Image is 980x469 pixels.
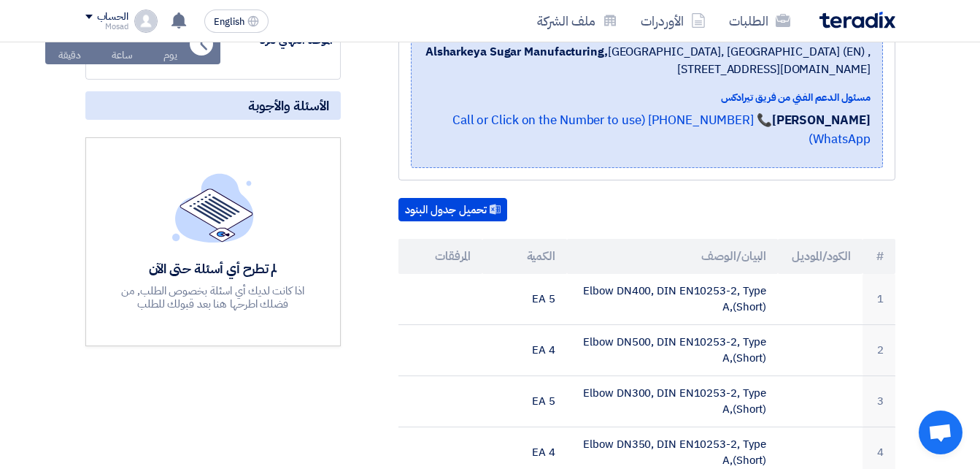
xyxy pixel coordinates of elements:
[567,239,778,274] th: البيان/الوصف
[248,97,329,114] span: الأسئلة والأجوبة
[172,173,254,242] img: empty_state_list.svg
[717,4,802,38] a: الطلبات
[214,17,244,27] span: English
[567,324,778,375] td: Elbow DN500, DIN EN10253-2, Type A,(Short)
[863,375,895,427] td: 3
[525,4,629,38] a: ملف الشركة
[567,274,778,325] td: Elbow DN400, DIN EN10253-2, Type A,(Short)
[398,198,507,221] button: تحميل جدول البنود
[163,47,177,63] div: يوم
[425,43,608,61] b: Alsharkeya Sugar Manufacturing,
[204,9,269,33] button: English
[567,375,778,427] td: Elbow DN300, DIN EN10253-2, Type A,(Short)
[482,375,567,427] td: 5 EA
[63,24,76,45] div: 7
[482,324,567,375] td: 4 EA
[452,111,871,148] a: 📞 [PHONE_NUMBER] (Call or Click on the Number to use WhatsApp)
[164,24,177,45] div: 1
[85,23,128,31] div: Mosad
[482,239,567,274] th: الكمية
[112,47,133,63] div: ساعة
[107,284,320,310] div: اذا كانت لديك أي اسئلة بخصوص الطلب, من فضلك اطرحها هنا بعد قبولك للطلب
[482,274,567,325] td: 5 EA
[423,90,871,105] div: مسئول الدعم الفني من فريق تيرادكس
[398,239,483,274] th: المرفقات
[107,260,320,277] div: لم تطرح أي أسئلة حتى الآن
[629,4,717,38] a: الأوردرات
[863,274,895,325] td: 1
[772,111,871,129] strong: [PERSON_NAME]
[116,24,128,45] div: 9
[863,239,895,274] th: #
[58,47,81,63] div: دقيقة
[134,9,158,33] img: profile_test.png
[919,411,962,454] div: Open chat
[778,239,863,274] th: الكود/الموديل
[863,324,895,375] td: 2
[819,12,895,28] img: Teradix logo
[423,43,871,78] span: [GEOGRAPHIC_DATA], [GEOGRAPHIC_DATA] (EN) ,[STREET_ADDRESS][DOMAIN_NAME]
[97,11,128,23] div: الحساب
